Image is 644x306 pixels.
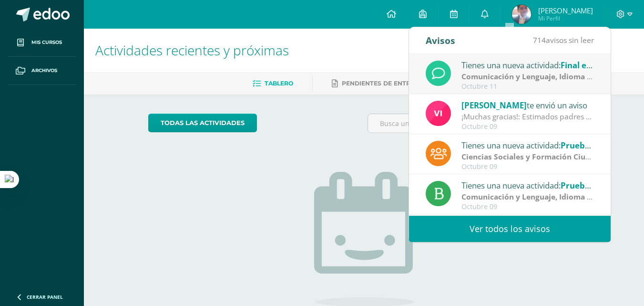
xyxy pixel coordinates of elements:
[253,76,293,91] a: Tablero
[538,14,593,22] span: Mi Perfil
[342,80,423,87] span: Pendientes de entrega
[27,294,63,300] span: Cerrar panel
[461,179,594,191] div: Tienes una nueva actividad:
[265,80,293,87] span: Tablero
[368,114,579,133] input: Busca una actividad próxima aquí...
[426,101,451,126] img: bd6d0aa147d20350c4821b7c643124fa.png
[332,76,423,91] a: Pendientes de entrega
[533,35,546,45] span: 714
[8,57,76,85] a: Archivos
[561,60,603,71] span: Final exam
[561,180,642,191] span: Prueba de logro IV U
[538,6,593,15] span: [PERSON_NAME]
[31,67,57,74] span: Archivos
[461,123,594,131] div: Octubre 09
[461,203,594,211] div: Octubre 09
[461,83,594,91] div: Octubre 11
[8,29,76,57] a: Mis cursos
[461,59,594,71] div: Tienes una nueva actividad:
[461,71,594,82] div: | Prueba de Logro
[95,41,289,59] span: Actividades recientes y próximas
[461,191,616,202] strong: Comunicación y Lenguaje, Idioma Español
[461,191,594,202] div: | Prueba de Logro
[426,27,455,53] div: Avisos
[461,163,594,171] div: Octubre 09
[148,114,257,132] a: todas las Actividades
[31,39,62,46] span: Mis cursos
[461,139,594,151] div: Tienes una nueva actividad:
[461,99,594,111] div: te envió un aviso
[512,5,531,24] img: 5c1d6e0b6d51fe301902b7293f394704.png
[461,111,594,122] div: ¡Muchas gracias!: Estimados padres y madres de familia. Llegamos al cierre de este ciclo escolar,...
[461,151,594,162] div: | Prueba de Logro
[533,35,594,45] span: avisos sin leer
[409,216,611,242] a: Ver todos los avisos
[461,100,527,111] span: [PERSON_NAME]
